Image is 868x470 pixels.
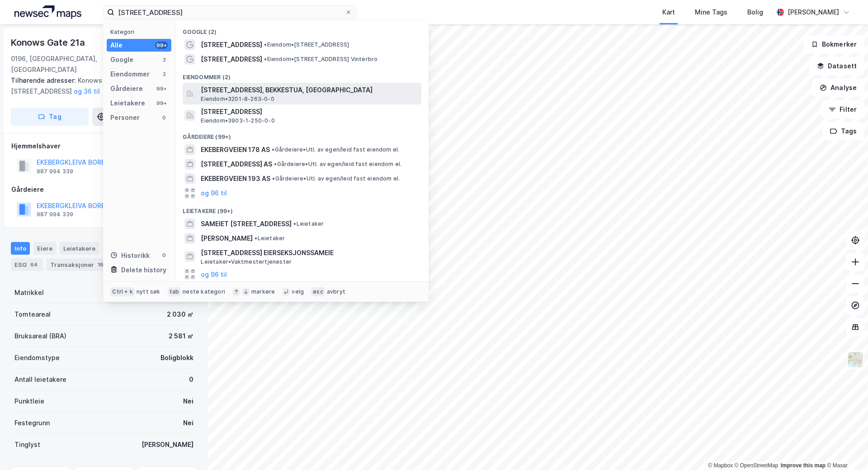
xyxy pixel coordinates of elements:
span: • [274,161,277,167]
div: Bruksareal (BRA) [14,331,66,342]
div: 987 994 339 [37,168,73,175]
div: 0196, [GEOGRAPHIC_DATA], [GEOGRAPHIC_DATA] [11,53,126,75]
div: Leietakere [110,98,145,109]
span: [STREET_ADDRESS] [201,39,262,50]
span: EKEBERGVEIEN 178 AS [201,144,270,155]
div: esc [311,287,325,296]
div: Info [11,242,30,255]
div: Konows Gate [STREET_ADDRESS] [11,75,190,97]
span: SAMEIET [STREET_ADDRESS] [201,218,292,229]
span: • [272,175,275,182]
span: [STREET_ADDRESS] [201,106,418,117]
div: 2 581 ㎡ [169,331,193,342]
div: 99+ [155,42,168,49]
div: 0 [189,374,193,385]
button: Bokmerker [803,35,864,53]
div: Google (2) [175,21,429,38]
button: og 96 til [201,269,227,280]
div: Hjemmelshaver [11,141,197,152]
div: Punktleie [14,396,44,407]
div: neste kategori [183,288,225,295]
input: Søk på adresse, matrikkel, gårdeiere, leietakere eller personer [114,5,345,19]
div: Eiere [33,242,56,255]
div: markere [251,288,275,295]
div: velg [292,288,304,295]
button: Filter [821,100,864,119]
div: 99+ [155,85,168,92]
div: Konows Gate 21a [11,35,87,50]
div: Gårdeiere (99+) [175,126,429,142]
a: Mapbox [708,462,733,469]
div: Boligblokk [160,352,193,363]
span: Gårdeiere • Utl. av egen/leid fast eiendom el. [272,175,400,182]
span: • [293,220,296,227]
div: Mine Tags [695,7,727,18]
span: Leietaker [293,220,324,228]
span: • [255,235,257,242]
span: Leietaker • Vaktmestertjenester [201,258,292,266]
img: Z [847,351,864,368]
div: Leietakere (99+) [175,200,429,217]
span: Eiendom • [STREET_ADDRESS] Vinterbro [264,56,377,63]
div: Delete history [121,265,166,275]
div: Nei [183,418,193,428]
div: Historikk [110,250,150,261]
div: 2 030 ㎡ [167,309,193,320]
span: [STREET_ADDRESS] [201,54,262,65]
div: Google [110,54,133,65]
span: EKEBERGVEIEN 193 AS [201,173,270,184]
div: Eiendomstype [14,352,60,363]
div: avbryt [327,288,345,295]
button: Analyse [812,79,864,97]
div: Kategori [110,28,171,35]
div: Tomteareal [14,309,51,320]
span: Gårdeiere • Utl. av egen/leid fast eiendom el. [272,146,399,153]
div: tab [168,287,181,296]
div: 2 [160,56,168,63]
span: [STREET_ADDRESS], BEKKESTUA, [GEOGRAPHIC_DATA] [201,85,418,95]
div: Ctrl + k [110,287,135,296]
div: 99+ [155,100,168,107]
button: og 96 til [201,188,227,199]
span: Gårdeiere • Utl. av egen/leid fast eiendom el. [274,161,401,168]
div: Leietakere [60,242,99,255]
div: Kart [662,7,675,18]
div: nytt søk [137,288,160,295]
div: Gårdeiere [110,83,143,94]
a: Improve this map [781,462,826,469]
div: Antall leietakere [14,374,66,385]
span: [PERSON_NAME] [201,233,253,244]
div: 0 [160,252,168,259]
div: Kontrollprogram for chat [823,427,868,470]
div: 64 [28,260,39,269]
span: • [264,41,267,48]
div: Alle [110,40,123,51]
div: Festegrunn [14,418,50,428]
div: Gårdeiere [11,184,197,195]
span: • [264,56,267,62]
iframe: Chat Widget [823,427,868,470]
div: 164 [96,260,109,269]
span: Eiendom • 3903-1-250-0-0 [201,117,274,124]
div: Nei [183,396,193,407]
span: • [272,146,274,153]
div: Datasett [103,242,137,255]
button: Tags [822,122,864,140]
span: [STREET_ADDRESS] AS [201,159,272,170]
button: Datasett [809,57,864,75]
span: Eiendom • [STREET_ADDRESS] [264,41,349,48]
div: 0 [160,114,168,121]
div: 2 [160,71,168,78]
div: Matrikkel [14,287,44,298]
div: Eiendommer (2) [175,66,429,83]
span: Tilhørende adresser: [11,76,78,84]
img: logo.a4113a55bc3d86da70a041830d287a7e.svg [14,5,81,19]
div: ESG [11,258,43,271]
span: Eiendom • 3201-8-263-0-0 [201,95,274,103]
span: [STREET_ADDRESS] EIERSEKSJONSSAMEIE [201,247,418,258]
a: OpenStreetMap [735,462,778,469]
div: Transaksjoner [47,258,113,271]
div: Tinglyst [14,439,40,450]
div: Personer [110,112,140,123]
span: Leietaker [255,235,285,242]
